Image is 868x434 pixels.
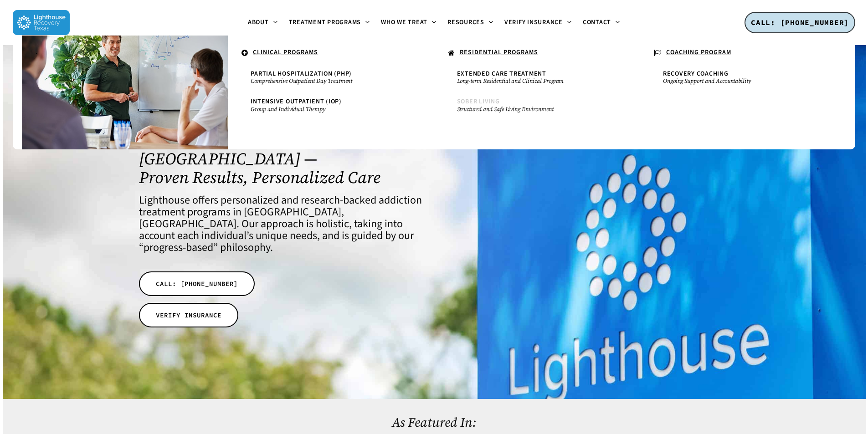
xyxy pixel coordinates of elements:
[156,279,238,288] span: CALL: [PHONE_NUMBER]
[751,18,849,27] span: CALL: [PHONE_NUMBER]
[666,48,731,57] u: COACHING PROGRAM
[457,97,500,106] span: Sober Living
[139,194,422,254] h4: Lighthouse offers personalized and research-backed addiction treatment programs in [GEOGRAPHIC_DA...
[246,94,416,117] a: Intensive Outpatient (IOP)Group and Individual Therapy
[583,18,611,27] span: Contact
[251,77,411,85] small: Comprehensive Outpatient Day Treatment
[499,19,577,26] a: Verify Insurance
[242,19,283,26] a: About
[251,97,342,106] span: Intensive Outpatient (IOP)
[442,19,499,26] a: Resources
[139,303,238,327] a: VERIFY INSURANCE
[460,48,538,57] u: RESIDENTIAL PROGRAMS
[452,66,622,89] a: Extended Care TreatmentLong-term Residential and Clinical Program
[745,12,855,34] a: CALL: [PHONE_NUMBER]
[144,240,213,255] a: progress-based
[457,106,617,113] small: Structured and Safe Living Environment
[663,77,823,85] small: Ongoing Support and Accountability
[504,18,563,27] span: Verify Insurance
[283,19,376,26] a: Treatment Programs
[457,77,617,85] small: Long-term Residential and Clinical Program
[139,112,422,187] h1: Top-Rated Addiction Treatment Center in [GEOGRAPHIC_DATA], [GEOGRAPHIC_DATA] — Proven Results, Pe...
[381,18,427,27] span: Who We Treat
[457,69,546,78] span: Extended Care Treatment
[663,69,729,78] span: Recovery Coaching
[443,45,631,62] a: RESIDENTIAL PROGRAMS
[658,66,828,89] a: Recovery CoachingOngoing Support and Accountability
[139,271,255,296] a: CALL: [PHONE_NUMBER]
[248,18,269,27] span: About
[392,414,476,431] a: As Featured In:
[246,66,416,89] a: Partial Hospitalization (PHP)Comprehensive Outpatient Day Treatment
[289,18,361,27] span: Treatment Programs
[577,19,626,26] a: Contact
[251,69,352,78] span: Partial Hospitalization (PHP)
[13,10,70,35] img: Lighthouse Recovery Texas
[156,311,221,320] span: VERIFY INSURANCE
[649,45,837,62] a: COACHING PROGRAM
[36,48,38,57] span: .
[447,18,484,27] span: Resources
[452,94,622,117] a: Sober LivingStructured and Safe Living Environment
[253,48,318,57] u: CLINICAL PROGRAMS
[31,45,219,61] a: .
[251,106,411,113] small: Group and Individual Therapy
[237,45,425,62] a: CLINICAL PROGRAMS
[375,19,442,26] a: Who We Treat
